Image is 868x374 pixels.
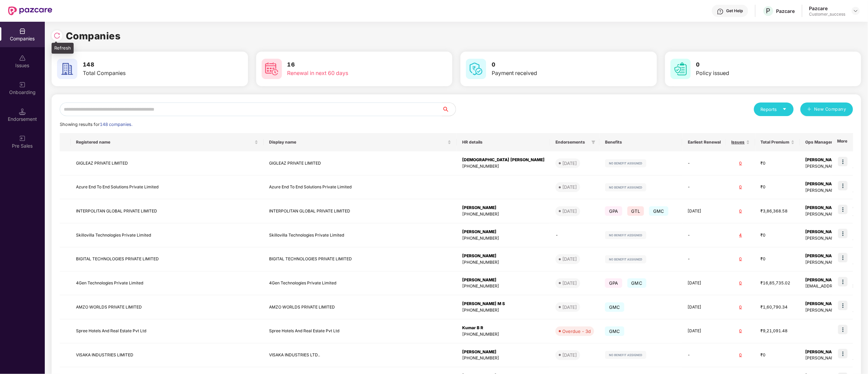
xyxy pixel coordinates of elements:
[462,355,545,361] div: [PHONE_NUMBER]
[605,183,646,191] img: svg+xml;base64,PHN2ZyB4bWxucz0iaHR0cDovL3d3dy53My5vcmcvMjAwMC9zdmciIHdpZHRoPSIxMjIiIGhlaWdodD0iMj...
[732,328,750,334] div: 0
[761,304,795,311] div: ₹1,60,790.34
[462,157,545,163] div: [DEMOGRAPHIC_DATA] [PERSON_NAME]
[605,255,646,263] img: svg+xml;base64,PHN2ZyB4bWxucz0iaHR0cDovL3d3dy53My5vcmcvMjAwMC9zdmciIHdpZHRoPSIxMjIiIGhlaWdodD0iMj...
[761,160,795,167] div: ₹0
[562,328,591,335] div: Overdue - 3d
[264,272,457,296] td: 4Gen Technologies Private Limited
[492,69,614,77] div: Payment received
[838,157,848,166] img: icon
[761,106,787,113] div: Reports
[605,326,624,336] span: GMC
[807,107,812,112] span: plus
[76,139,253,145] span: Registered name
[605,351,646,359] img: svg+xml;base64,PHN2ZyB4bWxucz0iaHR0cDovL3d3dy53My5vcmcvMjAwMC9zdmciIHdpZHRoPSIxMjIiIGhlaWdodD0iMj...
[462,349,545,355] div: [PERSON_NAME]
[605,206,622,216] span: GPA
[287,69,409,77] div: Renewal in next 60 days
[71,343,264,368] td: VISAKA INDUSTRIES LIMITED
[66,29,121,43] h1: Companies
[462,163,545,170] div: [PHONE_NUMBER]
[264,343,457,368] td: VISAKA INDUSTRIES LTD..
[853,8,858,14] img: svg+xml;base64,PHN2ZyBpZD0iRHJvcGRvd24tMzJ4MzIiIHhtbG5zPSJodHRwOi8vd3d3LnczLm9yZy8yMDAwL3N2ZyIgd2...
[71,295,264,319] td: AMZO WORLDS PRIVATE LIMITED
[682,199,726,223] td: [DATE]
[732,184,750,190] div: 0
[562,160,577,167] div: [DATE]
[100,122,132,127] span: 148 companies.
[838,205,848,214] img: icon
[462,277,545,283] div: [PERSON_NAME]
[492,60,614,69] h3: 0
[60,122,132,127] span: Showing results for
[696,69,818,77] div: Policy issued
[696,60,818,69] h3: 0
[732,208,750,214] div: 0
[755,133,800,151] th: Total Premium
[761,280,795,286] div: ₹16,85,735.02
[83,60,205,69] h3: 148
[8,6,52,15] img: New Pazcare Logo
[682,175,726,200] td: -
[457,133,550,151] th: HR details
[19,28,26,35] img: svg+xml;base64,PHN2ZyBpZD0iQ29tcGFuaWVzIiB4bWxucz0iaHR0cDovL3d3dy53My5vcmcvMjAwMC9zdmciIHdpZHRoPS...
[264,295,457,319] td: AMZO WORLDS PRIVATE LIMITED
[605,278,622,288] span: GPA
[555,139,589,145] span: Endorsements
[264,175,457,200] td: Azure End To End Solutions Private Limited
[264,151,457,175] td: GIGLEAZ PRIVATE LIMITED
[782,107,787,111] span: caret-down
[71,223,264,247] td: Skillovilla Technologies Private Limited
[52,43,74,54] div: Refresh
[562,352,577,358] div: [DATE]
[605,159,646,167] img: svg+xml;base64,PHN2ZyB4bWxucz0iaHR0cDovL3d3dy53My5vcmcvMjAwMC9zdmciIHdpZHRoPSIxMjIiIGhlaWdodD0iMj...
[264,133,457,151] th: Display name
[605,231,646,239] img: svg+xml;base64,PHN2ZyB4bWxucz0iaHR0cDovL3d3dy53My5vcmcvMjAwMC9zdmciIHdpZHRoPSIxMjIiIGhlaWdodD0iMj...
[462,253,545,259] div: [PERSON_NAME]
[627,278,647,288] span: GMC
[19,135,26,142] img: svg+xml;base64,PHN2ZyB3aWR0aD0iMjAiIGhlaWdodD0iMjAiIHZpZXdCb3g9IjAgMCAyMCAyMCIgZmlsbD0ibm9uZSIgeG...
[809,5,846,12] div: Pazcare
[732,280,750,286] div: 0
[761,328,795,334] div: ₹9,21,091.48
[649,206,668,216] span: GMC
[732,352,750,358] div: 0
[761,208,795,214] div: ₹3,86,368.58
[287,60,409,69] h3: 16
[264,223,457,247] td: Skillovilla Technologies Private Limited
[462,205,545,211] div: [PERSON_NAME]
[264,319,457,343] td: Spree Hotels And Real Estate Pvt Ltd
[71,272,264,296] td: 4Gen Technologies Private Limited
[732,139,745,145] span: Issues
[682,272,726,296] td: [DATE]
[442,107,456,112] span: search
[766,7,771,15] span: P
[838,181,848,190] img: icon
[600,133,682,151] th: Benefits
[442,102,456,116] button: search
[462,325,545,331] div: Kumar B R
[605,302,624,312] span: GMC
[832,133,853,151] th: More
[732,256,750,262] div: 0
[562,184,577,190] div: [DATE]
[838,301,848,310] img: icon
[838,229,848,238] img: icon
[562,304,577,311] div: [DATE]
[838,349,848,358] img: icon
[682,223,726,247] td: -
[462,331,545,338] div: [PHONE_NUMBER]
[800,102,853,116] button: plusNew Company
[838,277,848,286] img: icon
[83,69,205,77] div: Total Companies
[761,352,795,358] div: ₹0
[562,256,577,262] div: [DATE]
[71,133,264,151] th: Registered name
[54,32,60,39] img: svg+xml;base64,PHN2ZyBpZD0iUmVsb2FkLTMyeDMyIiB4bWxucz0iaHR0cDovL3d3dy53My5vcmcvMjAwMC9zdmciIHdpZH...
[838,253,848,262] img: icon
[809,12,846,17] div: Customer_success
[717,8,724,15] img: svg+xml;base64,PHN2ZyBpZD0iSGVscC0zMngzMiIgeG1sbnM9Imh0dHA6Ly93d3cudzMub3JnLzIwMDAvc3ZnIiB3aWR0aD...
[264,199,457,223] td: INTERPOLITAN GLOBAL PRIVATE LIMITED
[550,223,600,247] td: -
[776,8,795,14] div: Pazcare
